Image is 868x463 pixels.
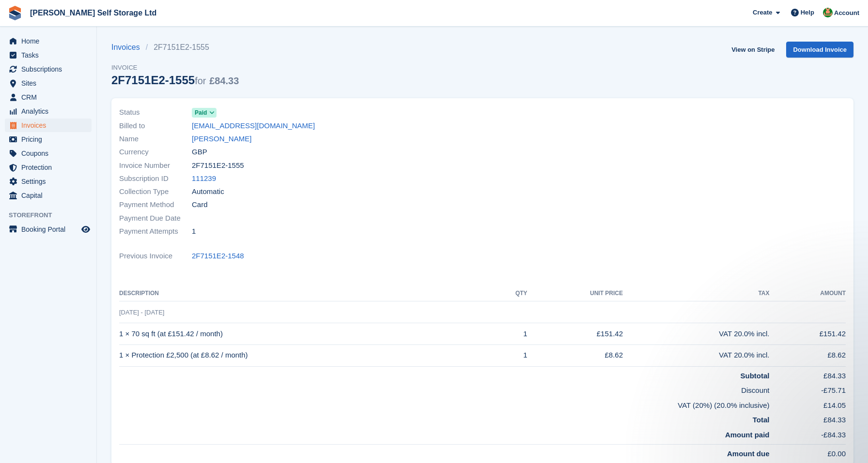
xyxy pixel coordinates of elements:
[111,42,146,53] a: Invoices
[80,224,92,235] a: Preview store
[111,42,239,53] nav: breadcrumbs
[21,161,79,174] span: Protection
[192,160,244,171] span: 2F7151E2-1555
[770,286,846,301] th: Amount
[5,161,92,174] a: menu
[623,286,770,301] th: Tax
[727,449,770,458] strong: Amount due
[8,6,22,20] img: stora-icon-8386f47178a22dfd0bd8f6a31ec36ba5ce8667c1dd55bd0f319d3a0aa187defe.svg
[5,90,92,104] a: menu
[5,189,92,202] a: menu
[770,344,846,366] td: £8.62
[493,323,527,345] td: 1
[21,119,79,132] span: Invoices
[786,42,853,58] a: Download Invoice
[5,76,92,90] a: menu
[192,147,207,158] span: GBP
[209,75,239,86] span: £84.33
[9,210,96,220] span: Storefront
[493,286,527,301] th: QTY
[21,133,79,146] span: Pricing
[119,309,164,316] span: [DATE] - [DATE]
[119,286,493,301] th: Description
[5,105,92,118] a: menu
[119,147,192,158] span: Currency
[192,120,315,132] a: [EMAIL_ADDRESS][DOMAIN_NAME]
[770,323,846,345] td: £151.42
[192,134,251,145] a: [PERSON_NAME]
[21,34,79,48] span: Home
[192,226,196,237] span: 1
[770,381,846,396] td: -£75.71
[111,63,239,73] span: Invoice
[119,251,192,262] span: Previous Invoice
[192,199,208,210] span: Card
[5,133,92,146] a: menu
[728,42,778,58] a: View on Stripe
[527,344,623,366] td: £8.62
[21,76,79,90] span: Sites
[493,344,527,366] td: 1
[725,431,770,439] strong: Amount paid
[195,108,207,117] span: Paid
[623,329,770,340] div: VAT 20.0% incl.
[119,186,192,197] span: Collection Type
[119,381,770,396] td: Discount
[753,8,772,17] span: Create
[119,107,192,118] span: Status
[823,8,833,17] img: Joshua Wild
[119,344,493,366] td: 1 × Protection £2,500 (at £8.62 / month)
[5,223,92,236] a: menu
[195,75,206,86] span: for
[119,173,192,184] span: Subscription ID
[5,119,92,132] a: menu
[527,286,623,301] th: Unit Price
[119,226,192,237] span: Payment Attempts
[21,105,79,118] span: Analytics
[21,48,79,62] span: Tasks
[5,48,92,62] a: menu
[119,323,493,345] td: 1 × 70 sq ft (at £151.42 / month)
[5,34,92,48] a: menu
[119,134,192,145] span: Name
[119,120,192,132] span: Billed to
[111,74,239,87] div: 2F7151E2-1555
[21,90,79,104] span: CRM
[770,445,846,460] td: £0.00
[192,186,224,197] span: Automatic
[26,5,160,21] a: [PERSON_NAME] Self Storage Ltd
[770,411,846,426] td: £84.33
[834,8,859,18] span: Account
[5,175,92,188] a: menu
[527,323,623,345] td: £151.42
[770,426,846,445] td: -£84.33
[5,147,92,160] a: menu
[192,107,217,118] a: Paid
[21,147,79,160] span: Coupons
[741,372,770,380] strong: Subtotal
[5,62,92,76] a: menu
[119,160,192,171] span: Invoice Number
[192,173,216,184] a: 111239
[623,350,770,361] div: VAT 20.0% incl.
[21,223,79,236] span: Booking Portal
[119,199,192,210] span: Payment Method
[770,396,846,411] td: £14.05
[21,189,79,202] span: Capital
[801,8,814,17] span: Help
[119,396,770,411] td: VAT (20%) (20.0% inclusive)
[21,62,79,76] span: Subscriptions
[21,175,79,188] span: Settings
[119,213,192,224] span: Payment Due Date
[753,416,770,424] strong: Total
[770,366,846,381] td: £84.33
[192,251,244,262] a: 2F7151E2-1548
